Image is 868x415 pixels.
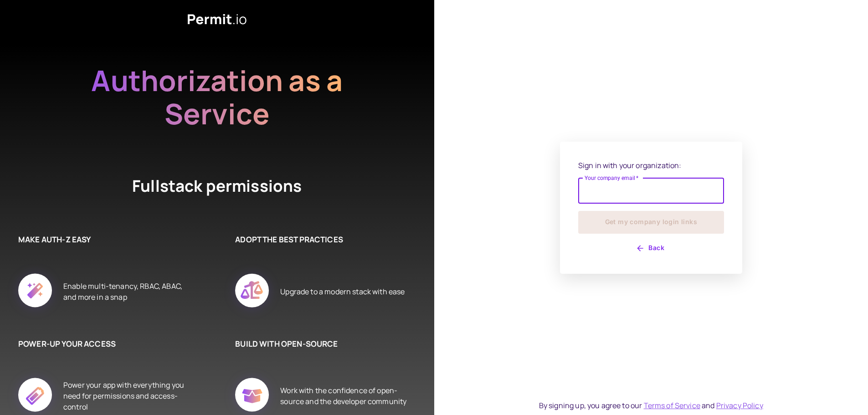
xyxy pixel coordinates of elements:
button: Get my company login links [578,211,724,234]
h2: Authorization as a Service [62,64,372,130]
label: Your company email [585,174,639,182]
h6: POWER-UP YOUR ACCESS [18,338,190,350]
a: Privacy Policy [716,400,763,410]
p: Sign in with your organization: [578,160,724,171]
div: By signing up, you agree to our and [539,400,763,411]
a: Terms of Service [644,400,700,410]
h6: BUILD WITH OPEN-SOURCE [235,338,406,350]
h4: Fullstack permissions [98,175,335,197]
div: Enable multi-tenancy, RBAC, ABAC, and more in a snap [63,263,190,320]
div: Upgrade to a modern stack with ease [280,263,405,320]
h6: ADOPT THE BEST PRACTICES [235,234,406,246]
h6: MAKE AUTH-Z EASY [18,234,190,246]
button: Back [578,241,724,256]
